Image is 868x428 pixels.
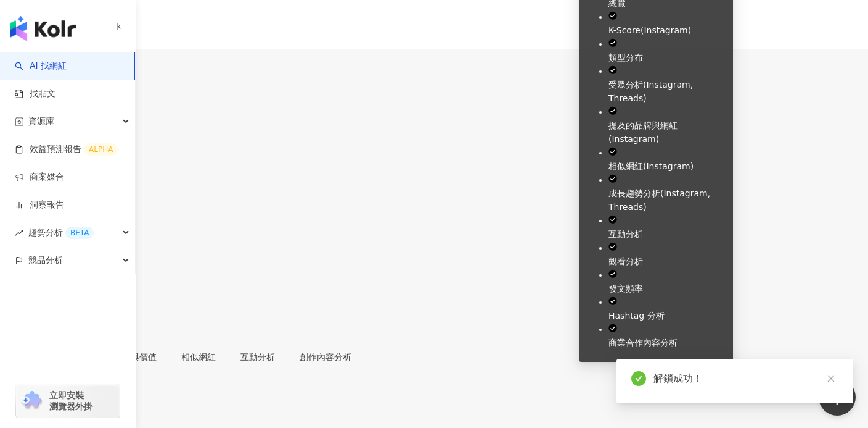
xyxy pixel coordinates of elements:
li: 互動分析 [608,214,728,241]
img: chrome extension [20,391,44,411]
a: 商案媒合 [15,171,64,183]
img: logo [10,16,76,41]
a: 效益預測報告ALPHA [15,143,118,156]
a: searchAI 找網紅 [15,60,67,72]
span: 立即安裝 瀏覽器外掛 [49,390,92,412]
a: chrome extension立即安裝 瀏覽器外掛 [16,384,120,418]
li: K-Score ( Instagram ) [608,10,728,37]
span: check-circle [631,371,646,386]
li: Hashtag 分析 [608,295,728,322]
li: 相似網紅 ( Instagram ) [608,146,728,173]
span: 資源庫 [28,107,54,135]
li: 成長趨勢分析 ( Instagram, Threads ) [608,173,728,214]
div: BETA [65,227,94,239]
li: 發文頻率 [608,268,728,295]
span: 競品分析 [28,246,63,274]
span: rise [15,229,23,237]
div: 解鎖成功！ [653,371,838,386]
li: 商業合作內容分析 [608,322,728,350]
a: 洞察報告 [15,199,64,211]
span: close [827,374,835,383]
div: 互動分析 [240,350,275,364]
li: 觀看分析 [608,241,728,268]
div: 創作內容分析 [300,350,351,364]
li: 類型分布 [608,37,728,64]
a: 找貼文 [15,88,55,100]
li: 提及的品牌與網紅 ( Instagram ) [608,105,728,146]
div: 相似網紅 [181,350,216,364]
li: 受眾分析 ( Instagram, Threads ) [608,64,728,105]
span: 趨勢分析 [28,219,94,246]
